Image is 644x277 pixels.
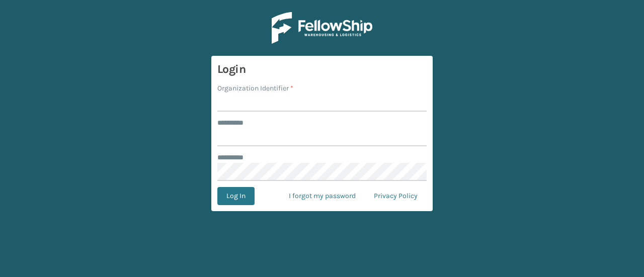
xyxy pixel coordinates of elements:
[272,12,372,44] img: Logo
[217,62,427,77] h3: Login
[365,187,427,205] a: Privacy Policy
[217,187,255,205] button: Log In
[217,83,293,94] label: Organization Identifier
[280,187,365,205] a: I forgot my password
